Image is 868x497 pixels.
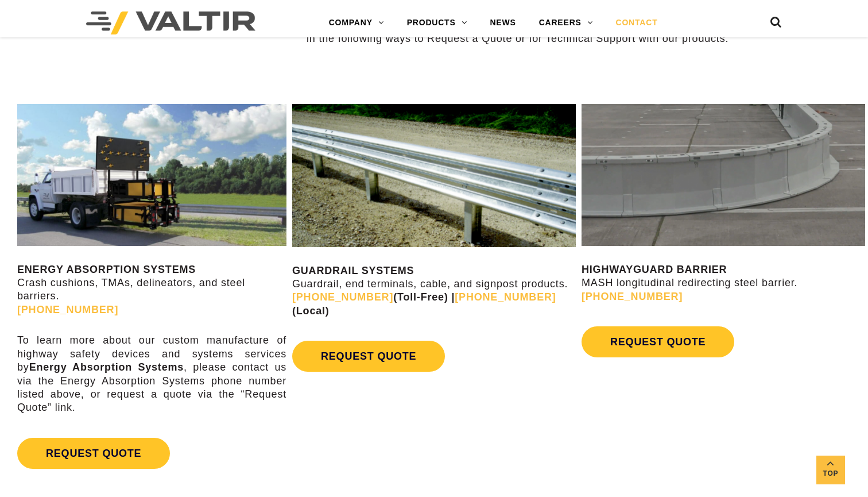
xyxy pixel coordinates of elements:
strong: HIGHWAYGUARD BARRIER [582,264,727,275]
span: Top [816,467,845,480]
strong: ENERGY ABSORPTION SYSTEMS [17,264,196,275]
img: Guardrail Contact Us Page Image [292,104,576,246]
a: CAREERS [528,11,604,34]
strong: GUARDRAIL SYSTEMS [292,265,414,276]
a: [PHONE_NUMBER] [17,304,118,315]
img: Radius-Barrier-Section-Highwayguard3 [582,104,865,246]
img: Valtir [86,11,255,34]
a: Top [816,456,845,484]
a: PRODUCTS [396,11,479,34]
p: MASH longitudinal redirecting steel barrier. [582,263,865,303]
p: To learn more about our custom manufacture of highway safety devices and systems services by , pl... [17,334,286,414]
img: SS180M Contact Us Page Image [17,104,286,245]
strong: (Toll-Free) | (Local) [292,291,556,316]
strong: Energy Absorption Systems [29,361,184,373]
p: Guardrail, end terminals, cable, and signpost products. [292,264,576,318]
a: NEWS [478,11,527,34]
a: CONTACT [604,11,669,34]
a: REQUEST QUOTE [17,438,170,469]
a: [PHONE_NUMBER] [292,291,393,303]
p: Crash cushions, TMAs, delineators, and steel barriers. [17,263,286,317]
a: COMPANY [317,11,396,34]
a: [PHONE_NUMBER] [582,291,683,302]
a: [PHONE_NUMBER] [455,291,556,303]
a: REQUEST QUOTE [292,341,445,372]
a: REQUEST QUOTE [582,326,734,357]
